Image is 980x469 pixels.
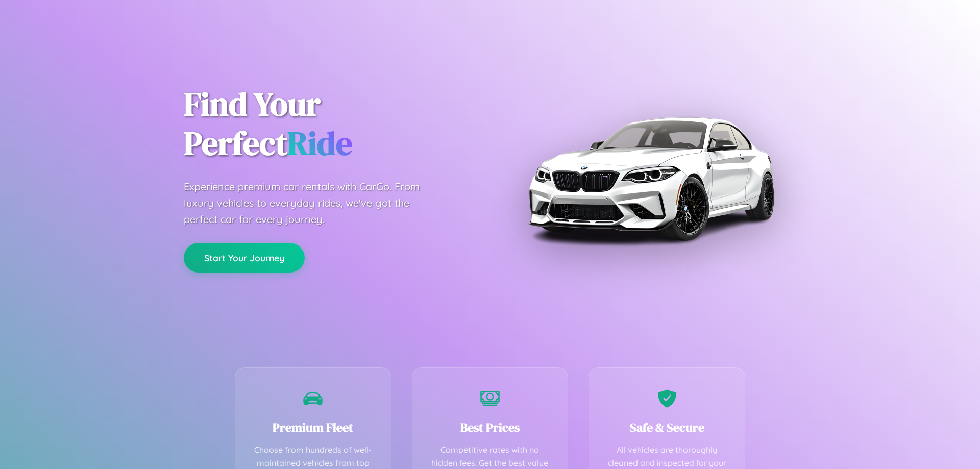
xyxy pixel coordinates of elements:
[523,51,778,306] img: Premium BMW car rental vehicle
[251,419,376,436] h3: Premium Fleet
[428,419,553,436] h3: Best Prices
[604,419,729,436] h3: Safe & Secure
[184,179,439,228] p: Experience premium car rentals with CarGo. From luxury vehicles to everyday rides, we've got the ...
[287,121,352,165] span: Ride
[184,243,305,273] button: Start Your Journey
[184,85,475,163] h1: Find Your Perfect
